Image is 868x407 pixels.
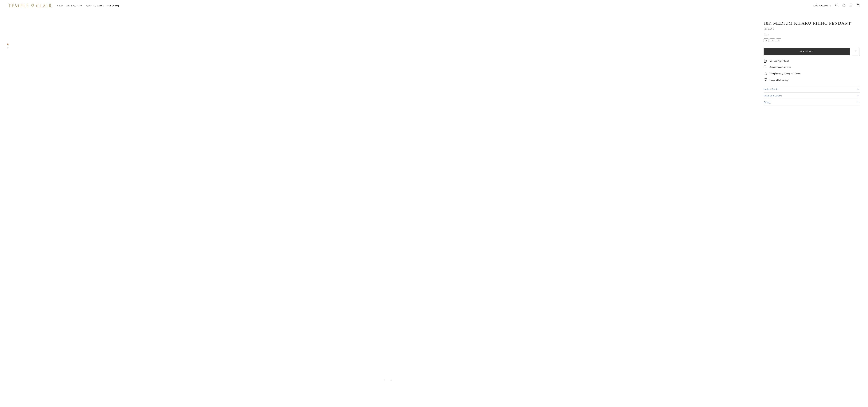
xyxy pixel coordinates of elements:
span: Size: [764,33,782,37]
a: Search [835,4,838,8]
div: Responsible Sourcing [770,78,788,82]
img: icon_delivery.svg [764,72,767,75]
button: Shipping & Returns [764,93,859,99]
span: $530,000 [764,27,774,31]
a: World of [DEMOGRAPHIC_DATA]World of [DEMOGRAPHIC_DATA] [86,4,119,7]
a: View Wishlist [850,4,852,8]
img: MessageIcon-01_2.svg [764,65,766,68]
p: Complimentary Delivery and Returns [770,72,801,75]
h1: 18K Medium Kifaru Rhino Pendant [764,21,851,26]
div: Contact an Ambassador [770,65,791,69]
img: icon_sourcing.svg [764,78,767,81]
label: S [764,38,769,42]
div: Product gallery navigation [7,43,9,51]
a: Book an Appointment [770,59,789,62]
span: Add to bag [800,50,814,52]
a: Book an Appointment [813,4,831,7]
label: L [776,38,781,42]
button: Add to bag [764,48,850,55]
a: ShopShop [57,4,63,7]
button: Gifting [764,99,859,106]
a: Open Shopping Bag [857,4,859,8]
label: M [770,38,775,42]
img: icon_appointment.svg [764,59,767,63]
img: Temple St. Clair [9,4,52,7]
nav: Main navigation [57,4,119,8]
button: Product Details [764,86,859,92]
a: High JewelleryHigh Jewellery [67,4,82,7]
iframe: Gorgias live chat messenger [854,394,865,404]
